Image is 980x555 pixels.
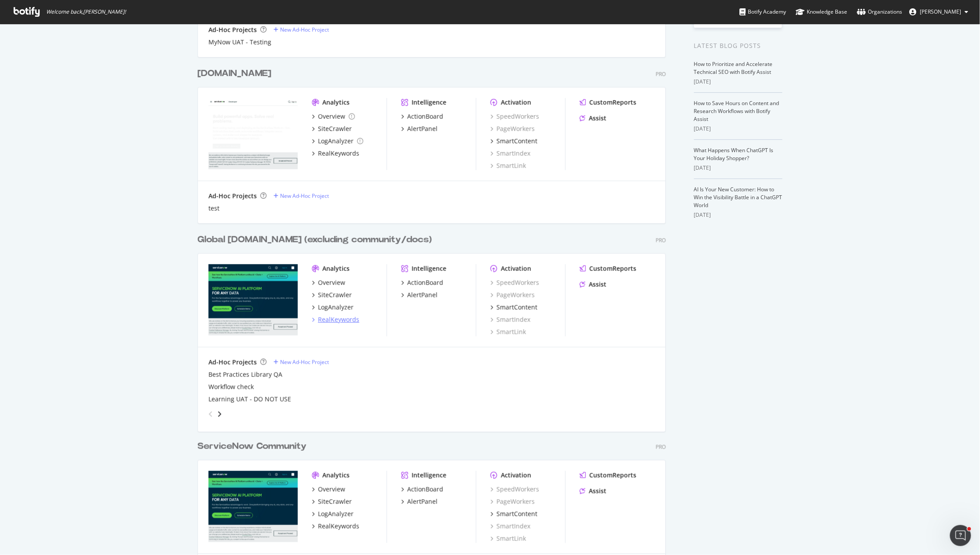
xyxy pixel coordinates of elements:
a: LogAnalyzer [312,510,354,518]
div: Activation [501,98,531,107]
div: [DATE] [694,164,783,172]
div: ActionBoard [407,485,443,494]
div: Assist [589,487,607,496]
div: Analytics [322,98,350,107]
div: [DATE] [694,125,783,133]
a: test [208,204,219,213]
a: SiteCrawler [312,497,352,506]
div: RealKeywords [318,315,359,324]
a: SmartIndex [490,149,530,158]
a: Assist [580,487,607,496]
div: LogAnalyzer [318,137,354,146]
div: Overview [318,278,345,287]
div: LogAnalyzer [318,303,354,312]
a: SpeedWorkers [490,112,539,121]
div: Knowledge Base [796,7,848,16]
div: Analytics [322,264,350,273]
div: Activation [501,264,531,273]
a: RealKeywords [312,315,359,324]
div: SmartContent [497,137,538,146]
div: CustomReports [589,471,636,480]
div: CustomReports [589,98,636,107]
div: CustomReports [589,264,636,273]
div: New Ad-Hoc Project [280,26,329,33]
a: SpeedWorkers [490,278,539,287]
a: SiteCrawler [312,124,352,133]
a: What Happens When ChatGPT Is Your Holiday Shopper? [694,146,774,162]
a: CustomReports [580,264,636,273]
div: ActionBoard [407,278,443,287]
a: Global [DOMAIN_NAME] (excluding community/docs) [197,234,435,246]
div: LogAnalyzer [318,510,354,518]
div: angle-right [216,410,223,419]
div: SmartIndex [490,522,530,531]
a: Best Practices Library QA [208,370,282,379]
a: RealKeywords [312,522,359,531]
div: Pro [656,443,666,451]
div: SiteCrawler [318,124,352,133]
div: Intelligence [412,471,446,480]
div: SiteCrawler [318,291,352,299]
div: [DOMAIN_NAME] [197,67,271,80]
a: SmartLink [490,161,526,170]
a: SmartIndex [490,315,530,324]
iframe: Intercom live chat [950,525,971,546]
div: Overview [318,485,345,494]
a: How to Save Hours on Content and Research Workflows with Botify Assist [694,99,779,123]
div: SmartContent [497,510,538,518]
a: SmartLink [490,328,526,336]
a: New Ad-Hoc Project [274,358,329,366]
div: Global [DOMAIN_NAME] (excluding community/docs) [197,234,432,246]
div: Organizations [857,7,903,16]
div: SmartContent [497,303,538,312]
div: Assist [589,114,607,123]
a: ActionBoard [401,485,443,494]
div: angle-left [205,407,216,421]
a: Workflow check [208,383,254,391]
div: Overview [318,112,345,121]
a: CustomReports [580,471,636,480]
a: Overview [312,278,345,287]
a: Assist [580,280,607,289]
div: Ad-Hoc Projects [208,192,257,201]
a: Learning UAT - DO NOT USE [208,395,291,404]
a: Assist [580,114,607,123]
a: PageWorkers [490,497,535,506]
a: AI Is Your New Customer: How to Win the Visibility Battle in a ChatGPT World [694,186,783,209]
a: RealKeywords [312,149,359,158]
div: SmartLink [490,534,526,543]
a: LogAnalyzer [312,137,363,146]
a: PageWorkers [490,124,535,133]
div: Ad-Hoc Projects [208,26,257,34]
img: developer.servicenow.com [208,98,298,169]
a: ActionBoard [401,278,443,287]
a: AlertPanel [401,497,438,506]
div: AlertPanel [407,124,438,133]
div: ServiceNow Community [197,440,307,453]
a: LogAnalyzer [312,303,354,312]
span: Welcome back, [PERSON_NAME] ! [46,8,126,15]
a: CustomReports [580,98,636,107]
a: SmartContent [490,510,538,518]
a: PageWorkers [490,291,535,299]
a: How to Prioritize and Accelerate Technical SEO with Botify Assist [694,60,773,76]
div: Ad-Hoc Projects [208,358,257,367]
div: MyNow UAT - Testing [208,38,271,47]
a: SpeedWorkers [490,485,539,494]
div: AlertPanel [407,291,438,299]
div: RealKeywords [318,149,359,158]
div: Intelligence [412,264,446,273]
img: servicenow.com [208,264,298,336]
button: [PERSON_NAME] [903,5,976,19]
